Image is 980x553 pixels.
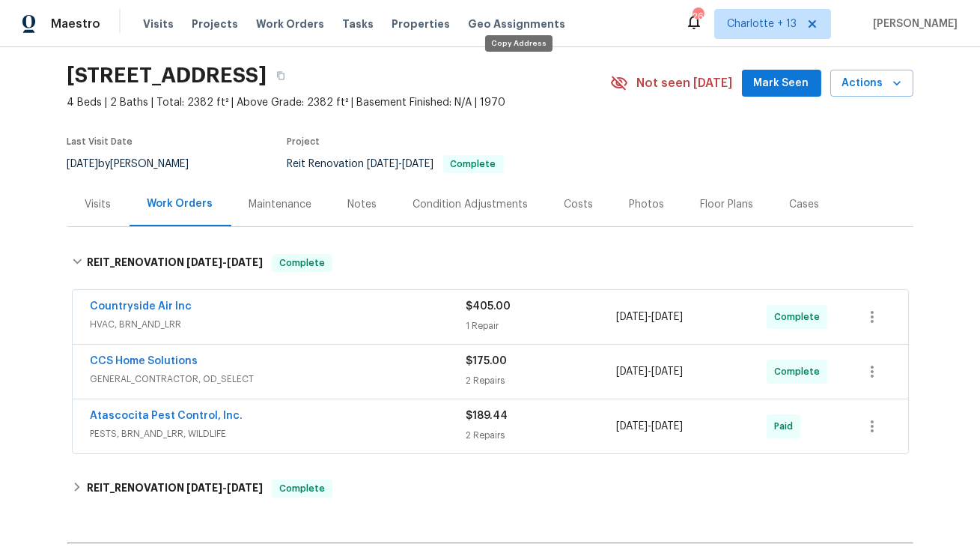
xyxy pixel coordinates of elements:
span: Tasks [342,19,374,29]
span: $189.44 [466,411,508,421]
div: Costs [564,197,594,212]
span: [DATE] [67,159,99,169]
span: Maestro [51,16,100,31]
span: Paid [774,419,799,434]
span: - [186,483,263,493]
span: Complete [273,256,331,271]
span: [DATE] [616,312,648,322]
span: Reit Renovation [287,159,504,169]
span: Project [287,137,320,146]
span: [DATE] [186,257,222,268]
div: Work Orders [147,196,213,211]
span: GENERAL_CONTRACTOR, OD_SELECT [91,372,466,387]
span: Complete [273,481,331,496]
span: [DATE] [616,366,648,377]
span: Complete [445,160,502,169]
div: REIT_RENOVATION [DATE]-[DATE]Complete [67,471,913,507]
h6: REIT_RENOVATION [87,254,263,272]
span: Geo Assignments [468,16,565,31]
a: Atascocita Pest Control, Inc. [91,411,243,421]
div: Visits [85,197,112,212]
div: 262 [693,9,703,24]
span: [DATE] [616,421,648,432]
h2: [STREET_ADDRESS] [67,68,267,83]
span: Complete [774,364,826,379]
div: REIT_RENOVATION [DATE]-[DATE]Complete [67,239,913,287]
span: Charlotte + 13 [727,16,797,31]
span: [DATE] [186,483,222,493]
a: Countryside Air Inc [91,301,192,312]
span: - [368,159,434,169]
span: [DATE] [651,312,683,322]
div: 2 Repairs [466,428,617,443]
span: Not seen [DATE] [637,76,733,91]
div: by [PERSON_NAME] [67,155,207,173]
span: Visits [143,16,174,31]
button: Mark Seen [742,70,821,97]
span: - [616,364,683,379]
span: $405.00 [466,301,511,312]
a: CCS Home Solutions [91,356,198,366]
span: - [616,309,683,324]
span: HVAC, BRN_AND_LRR [91,317,466,332]
div: 1 Repair [466,318,617,333]
h6: REIT_RENOVATION [87,480,263,498]
div: Photos [630,197,665,212]
span: Last Visit Date [67,137,133,146]
button: Actions [830,70,913,97]
div: 2 Repairs [466,373,617,388]
span: Mark Seen [754,74,809,93]
div: Notes [348,197,377,212]
span: Work Orders [256,16,324,31]
span: Actions [842,74,901,93]
span: - [616,419,683,434]
span: [DATE] [368,159,399,169]
span: [DATE] [227,483,263,493]
span: [PERSON_NAME] [867,16,958,31]
div: Cases [790,197,820,212]
span: Properties [392,16,450,31]
span: $175.00 [466,356,508,366]
span: [DATE] [227,257,263,268]
div: Floor Plans [701,197,754,212]
span: Complete [774,309,826,324]
span: Projects [192,16,238,31]
span: PESTS, BRN_AND_LRR, WILDLIFE [91,426,466,441]
span: - [186,257,263,268]
span: 4 Beds | 2 Baths | Total: 2382 ft² | Above Grade: 2382 ft² | Basement Finished: N/A | 1970 [67,95,610,110]
span: [DATE] [651,366,683,377]
div: Maintenance [249,197,312,212]
div: Condition Adjustments [413,197,529,212]
span: [DATE] [403,159,434,169]
span: [DATE] [651,421,683,432]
